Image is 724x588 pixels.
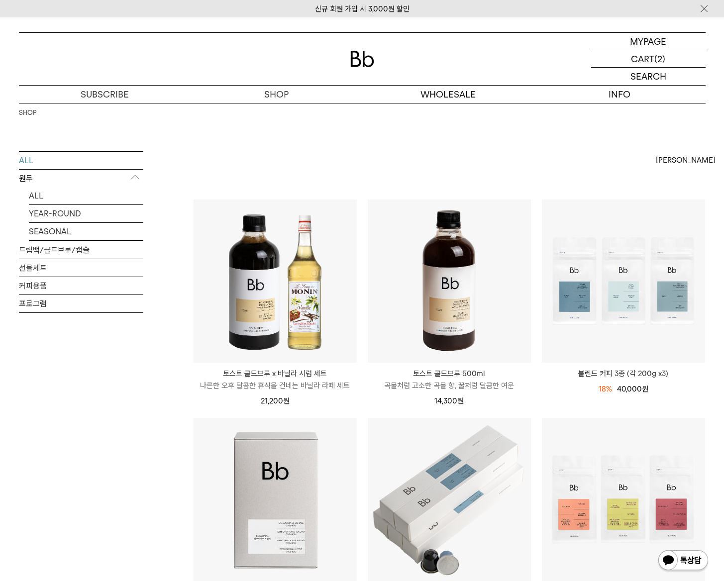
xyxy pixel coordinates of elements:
[29,205,143,222] a: YEAR-ROUND
[19,241,143,259] a: 드립백/콜드브루/캡슐
[656,154,716,166] span: [PERSON_NAME]
[350,51,374,67] img: 로고
[315,4,410,13] a: 신규 회원 가입 시 3,000원 할인
[657,549,709,573] img: 카카오톡 채널 1:1 채팅 버튼
[19,259,143,277] a: 선물세트
[599,383,612,395] div: 18%
[542,199,705,363] img: 블렌드 커피 3종 (각 200g x3)
[19,295,143,312] a: 프로그램
[542,368,705,380] a: 블렌드 커피 3종 (각 200g x3)
[631,50,654,67] p: CART
[19,170,143,188] p: 원두
[368,199,531,363] img: 토스트 콜드브루 500ml
[617,385,648,393] span: 40,000
[19,86,191,103] a: SUBSCRIBE
[19,277,143,294] a: 커피용품
[19,108,36,118] a: SHOP
[368,380,531,392] p: 곡물처럼 고소한 곡물 향, 꿀처럼 달콤한 여운
[368,418,531,581] img: 캡슐 커피 50개입(3종 택1)
[630,33,666,50] p: MYPAGE
[29,223,143,240] a: SEASONAL
[654,50,665,67] p: (2)
[194,418,357,581] img: 드립백 디스커버리 세트
[191,86,362,103] a: SHOP
[642,385,648,393] span: 원
[534,86,706,103] p: INFO
[194,199,357,363] img: 토스트 콜드브루 x 바닐라 시럽 세트
[194,380,357,392] p: 나른한 오후 달콤한 휴식을 건네는 바닐라 라떼 세트
[19,152,143,169] a: ALL
[630,68,666,85] p: SEARCH
[591,33,706,50] a: MYPAGE
[362,86,534,103] p: WHOLESALE
[368,368,531,380] p: 토스트 콜드브루 500ml
[457,396,464,405] span: 원
[194,368,357,380] p: 토스트 콜드브루 x 바닐라 시럽 세트
[542,418,705,581] img: 8월의 커피 3종 (각 200g x3)
[29,187,143,204] a: ALL
[368,368,531,392] a: 토스트 콜드브루 500ml 곡물처럼 고소한 곡물 향, 꿀처럼 달콤한 여운
[434,396,464,405] span: 14,300
[591,50,706,68] a: CART (2)
[283,396,290,405] span: 원
[194,368,357,392] a: 토스트 콜드브루 x 바닐라 시럽 세트 나른한 오후 달콤한 휴식을 건네는 바닐라 라떼 세트
[261,396,290,405] span: 21,200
